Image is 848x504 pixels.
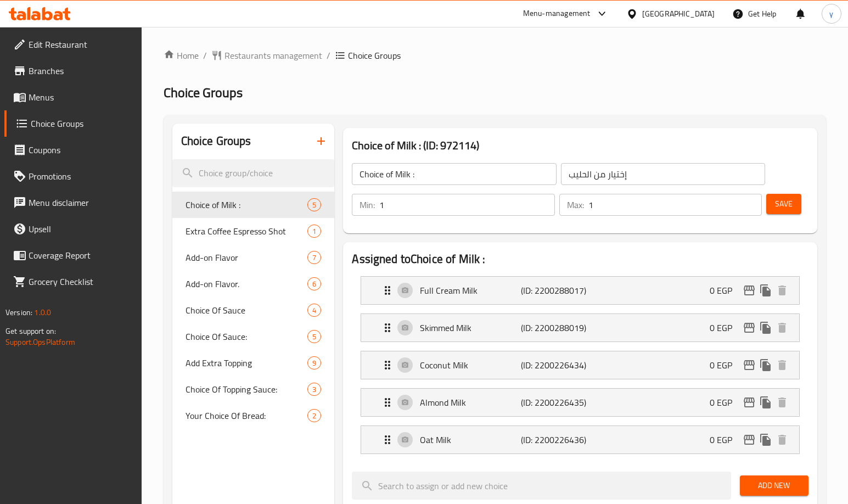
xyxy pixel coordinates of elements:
[774,357,790,373] button: delete
[521,433,588,446] p: (ID: 2200226436)
[420,284,520,297] p: Full Cream Milk
[361,277,799,304] div: Expand
[352,137,808,154] h3: Choice of Milk : (ID: 972114)
[775,197,793,211] span: Save
[741,320,757,336] button: edit
[361,314,799,341] div: Expand
[710,321,741,334] p: 0 EGP
[29,196,133,209] span: Menu disclaimer
[164,80,243,105] span: Choice Groups
[308,305,321,316] span: 4
[4,242,142,268] a: Coverage Report
[172,192,335,218] div: Choice of Milk :5
[172,159,335,187] input: search
[766,194,801,214] button: Save
[307,277,321,290] div: Choices
[307,409,321,422] div: Choices
[308,226,321,237] span: 1
[5,324,56,338] span: Get support on:
[757,320,774,336] button: duplicate
[29,38,133,51] span: Edit Restaurant
[757,282,774,299] button: duplicate
[757,394,774,411] button: duplicate
[186,198,308,211] span: Choice of Milk :
[774,320,790,336] button: delete
[741,394,757,411] button: edit
[308,200,321,210] span: 5
[352,346,808,384] li: Expand
[740,475,808,496] button: Add New
[29,249,133,262] span: Coverage Report
[361,389,799,416] div: Expand
[4,163,142,189] a: Promotions
[749,479,800,492] span: Add New
[829,8,833,20] span: y
[181,133,251,149] h2: Choice Groups
[361,426,799,453] div: Expand
[5,305,32,320] span: Version:
[4,110,142,137] a: Choice Groups
[186,251,308,264] span: Add-on Flavor
[186,383,308,396] span: Choice Of Topping Sauce:
[757,357,774,373] button: duplicate
[186,277,308,290] span: Add-on Flavor.
[741,282,757,299] button: edit
[420,359,520,372] p: Coconut Milk
[352,421,808,458] li: Expand
[4,189,142,216] a: Menu disclaimer
[523,7,591,20] div: Menu-management
[420,321,520,334] p: Skimmed Milk
[307,225,321,238] div: Choices
[642,8,715,20] div: [GEOGRAPHIC_DATA]
[172,323,335,350] div: Choice Of Sauce:5
[164,49,199,62] a: Home
[521,359,588,372] p: (ID: 2200226434)
[29,64,133,77] span: Branches
[710,359,741,372] p: 0 EGP
[710,284,741,297] p: 0 EGP
[348,49,401,62] span: Choice Groups
[710,396,741,409] p: 0 EGP
[186,409,308,422] span: Your Choice Of Bread:
[4,137,142,163] a: Coupons
[360,198,375,211] p: Min:
[307,251,321,264] div: Choices
[741,432,757,448] button: edit
[186,304,308,317] span: Choice Of Sauce
[352,272,808,309] li: Expand
[172,218,335,244] div: Extra Coffee Espresso Shot1
[307,356,321,369] div: Choices
[307,383,321,396] div: Choices
[420,396,520,409] p: Almond Milk
[308,253,321,263] span: 7
[203,49,207,62] li: /
[774,282,790,299] button: delete
[521,396,588,409] p: (ID: 2200226435)
[172,244,335,271] div: Add-on Flavor7
[172,376,335,402] div: Choice Of Topping Sauce:3
[352,472,731,500] input: search
[224,49,322,62] span: Restaurants management
[31,117,133,130] span: Choice Groups
[420,433,520,446] p: Oat Milk
[567,198,584,211] p: Max:
[361,351,799,379] div: Expand
[352,251,808,267] h2: Assigned to Choice of Milk :
[4,268,142,295] a: Grocery Checklist
[741,357,757,373] button: edit
[307,330,321,343] div: Choices
[327,49,330,62] li: /
[757,432,774,448] button: duplicate
[308,279,321,289] span: 6
[521,284,588,297] p: (ID: 2200288017)
[5,335,75,349] a: Support.OpsPlatform
[710,433,741,446] p: 0 EGP
[29,143,133,156] span: Coupons
[29,222,133,236] span: Upsell
[29,170,133,183] span: Promotions
[186,330,308,343] span: Choice Of Sauce:
[29,275,133,288] span: Grocery Checklist
[4,58,142,84] a: Branches
[4,216,142,242] a: Upsell
[164,49,826,62] nav: breadcrumb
